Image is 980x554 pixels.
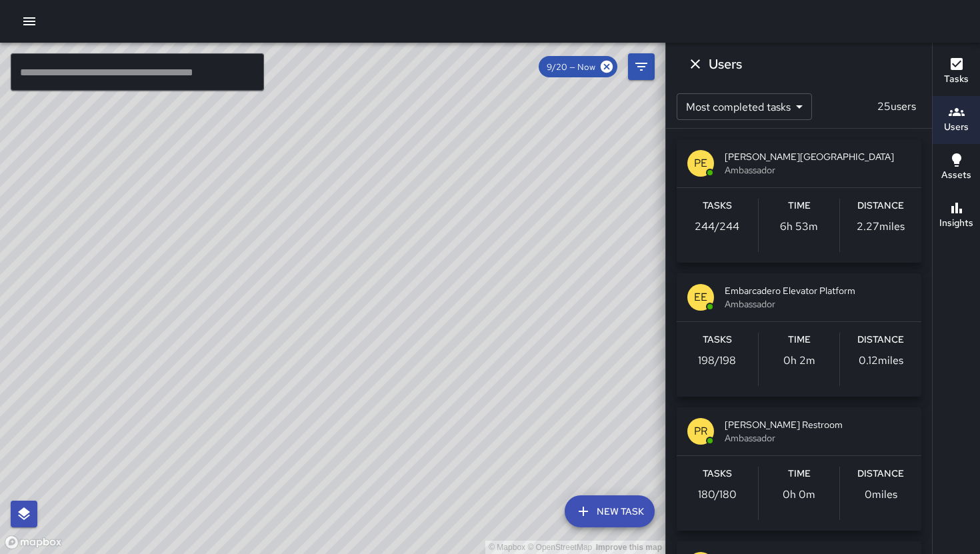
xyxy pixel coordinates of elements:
p: 2.27 miles [857,219,905,235]
p: PR [694,423,707,439]
p: 0.12 miles [859,353,903,369]
p: 0h 0m [783,487,815,503]
h6: Tasks [703,199,732,213]
p: 198 / 198 [698,353,736,369]
div: Most completed tasks [677,93,812,120]
p: 6h 53m [780,219,818,235]
span: 9/20 — Now [539,61,603,73]
button: Users [933,96,980,144]
span: [PERSON_NAME][GEOGRAPHIC_DATA] [725,150,911,163]
p: 180 / 180 [698,487,737,503]
p: EE [694,289,707,305]
h6: Insights [939,216,973,231]
h6: Tasks [944,72,969,87]
span: Ambassador [725,163,911,177]
h6: Assets [941,168,971,183]
button: New Task [565,495,655,527]
p: 244 / 244 [695,219,739,235]
button: Dismiss [682,51,709,77]
button: PE[PERSON_NAME][GEOGRAPHIC_DATA]AmbassadorTasks244/244Time6h 53mDistance2.27miles [677,139,921,263]
div: 9/20 — Now [539,56,617,77]
h6: Tasks [703,333,732,347]
p: 0h 2m [783,353,815,369]
p: 0 miles [865,487,897,503]
h6: Time [788,467,811,481]
span: Ambassador [725,431,911,445]
button: EEEmbarcadero Elevator PlatformAmbassadorTasks198/198Time0h 2mDistance0.12miles [677,273,921,397]
h6: Time [788,199,811,213]
span: [PERSON_NAME] Restroom [725,418,911,431]
h6: Tasks [703,467,732,481]
p: PE [694,155,707,171]
button: Tasks [933,48,980,96]
h6: Users [709,53,742,75]
h6: Distance [857,467,904,481]
span: Embarcadero Elevator Platform [725,284,911,297]
p: 25 users [872,99,921,115]
button: Insights [933,192,980,240]
h6: Time [788,333,811,347]
button: Filters [628,53,655,80]
h6: Users [944,120,969,135]
button: PR[PERSON_NAME] RestroomAmbassadorTasks180/180Time0h 0mDistance0miles [677,407,921,531]
span: Ambassador [725,297,911,311]
button: Assets [933,144,980,192]
h6: Distance [857,333,904,347]
h6: Distance [857,199,904,213]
